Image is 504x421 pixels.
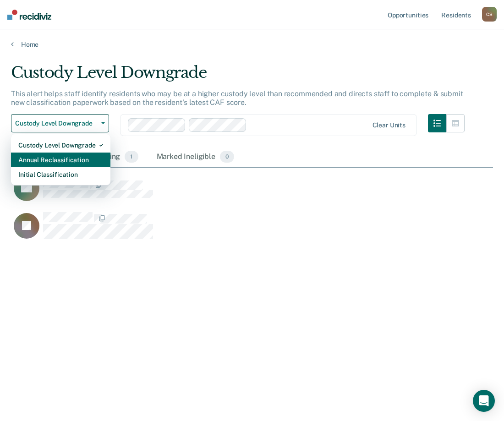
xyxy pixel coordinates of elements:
div: CaseloadOpportunityCell-00326878 [11,175,433,212]
div: Clear units [373,121,406,129]
div: Initial Classification [18,167,103,182]
div: C S [482,7,497,22]
span: 0 [220,151,234,163]
div: Annual Reclassification [18,153,103,167]
img: Recidiviz [7,10,51,20]
div: Open Intercom Messenger [473,390,495,412]
span: Custody Level Downgrade [15,120,98,127]
span: 1 [125,151,138,163]
div: Custody Level Downgrade [18,138,103,153]
p: This alert helps staff identify residents who may be at a higher custody level than recommended a... [11,89,463,107]
button: Custody Level Downgrade [11,114,109,132]
div: Marked Ineligible0 [155,147,236,167]
a: Home [11,40,493,49]
button: CS [482,7,497,22]
div: Custody Level Downgrade [11,63,465,89]
div: CaseloadOpportunityCell-00634233 [11,212,433,248]
div: Pending1 [91,147,140,167]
